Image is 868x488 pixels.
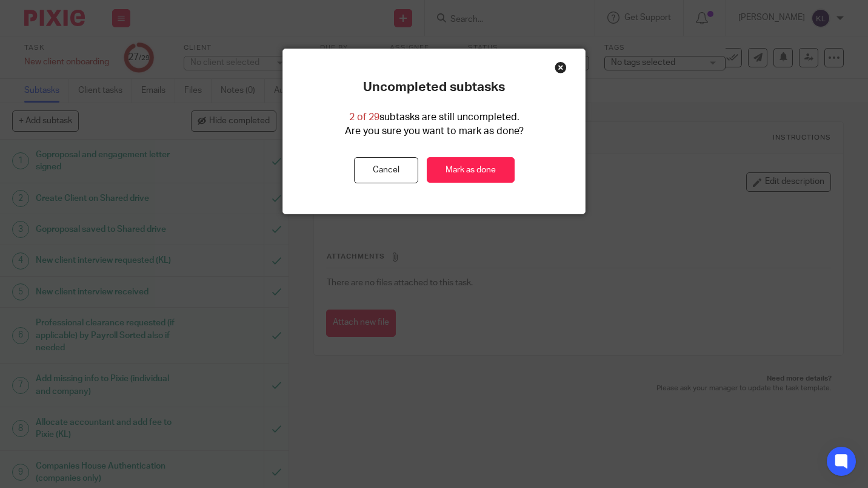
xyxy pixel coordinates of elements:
p: subtasks are still uncompleted. [349,110,519,124]
a: Mark as done [427,157,515,183]
div: Close this dialog window [555,61,567,73]
p: Are you sure you want to mark as done? [345,124,524,138]
p: Uncompleted subtasks [363,80,505,95]
span: 2 of 29 [349,112,379,122]
button: Cancel [354,157,418,183]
